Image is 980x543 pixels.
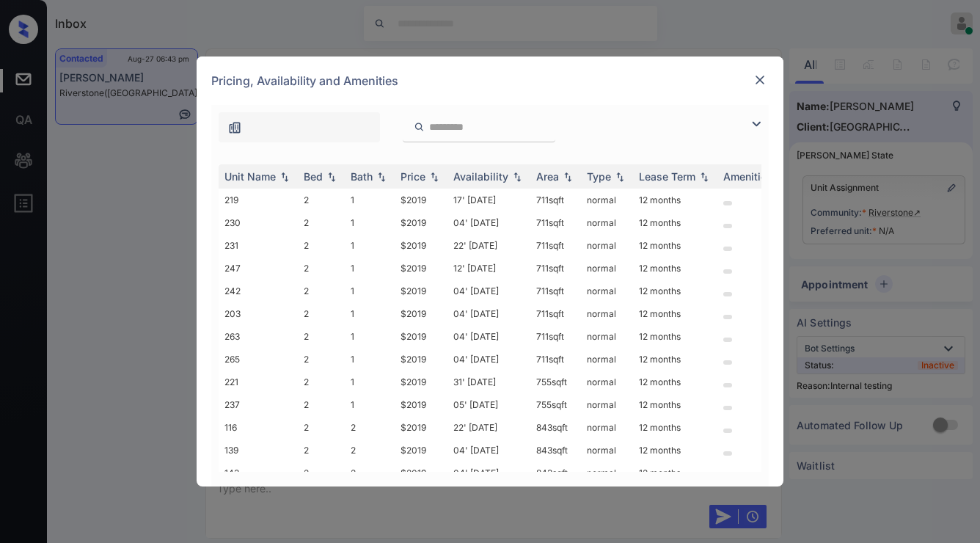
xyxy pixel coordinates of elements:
div: Price [401,170,425,183]
td: $2019 [395,348,447,371]
td: normal [581,234,633,257]
div: Bath [351,170,373,183]
td: 242 [219,280,298,302]
td: 1 [345,211,395,234]
td: 04' [DATE] [447,348,530,371]
td: 04' [DATE] [447,325,530,348]
div: Lease Term [639,170,695,183]
td: 203 [219,302,298,325]
td: 12 months [633,302,717,325]
td: 711 sqft [530,348,581,371]
td: 12 months [633,348,717,371]
td: 2 [298,189,345,211]
td: normal [581,462,633,484]
td: 2 [298,211,345,234]
td: 237 [219,393,298,416]
td: normal [581,439,633,462]
img: sorting [427,172,442,182]
img: sorting [510,172,524,182]
td: $2019 [395,439,447,462]
td: 711 sqft [530,325,581,348]
div: Amenities [723,170,772,183]
td: 1 [345,348,395,371]
td: 2 [345,462,395,484]
td: 711 sqft [530,280,581,302]
td: 1 [345,371,395,393]
td: 12 months [633,393,717,416]
td: 755 sqft [530,393,581,416]
img: icon-zuma [414,120,425,134]
td: 12 months [633,462,717,484]
div: Type [587,170,611,183]
td: 2 [298,371,345,393]
td: normal [581,257,633,280]
img: sorting [374,172,389,182]
img: sorting [560,172,575,182]
td: $2019 [395,189,447,211]
td: normal [581,280,633,302]
td: normal [581,371,633,393]
td: normal [581,189,633,211]
td: normal [581,302,633,325]
img: sorting [612,172,627,182]
td: $2019 [395,234,447,257]
td: $2019 [395,302,447,325]
td: 12 months [633,234,717,257]
td: $2019 [395,280,447,302]
td: 05' [DATE] [447,393,530,416]
td: 116 [219,416,298,439]
div: Unit Name [224,170,276,183]
td: 04' [DATE] [447,211,530,234]
img: icon-zuma [747,115,765,133]
td: 231 [219,234,298,257]
td: 2 [298,280,345,302]
td: 2 [345,416,395,439]
td: 221 [219,371,298,393]
td: 04' [DATE] [447,462,530,484]
img: icon-zuma [227,120,242,135]
td: $2019 [395,211,447,234]
td: 1 [345,234,395,257]
td: 12 months [633,439,717,462]
td: 12 months [633,189,717,211]
td: 1 [345,302,395,325]
td: 1 [345,325,395,348]
td: 711 sqft [530,234,581,257]
td: 2 [298,416,345,439]
td: 2 [298,393,345,416]
td: 2 [298,462,345,484]
img: sorting [697,172,712,182]
td: normal [581,348,633,371]
td: $2019 [395,371,447,393]
td: $2019 [395,257,447,280]
td: 2 [298,302,345,325]
td: 12 months [633,325,717,348]
td: 711 sqft [530,189,581,211]
td: 843 sqft [530,439,581,462]
td: normal [581,393,633,416]
td: 12 months [633,371,717,393]
td: 2 [298,348,345,371]
td: 2 [298,439,345,462]
td: 12 months [633,257,717,280]
td: 12 months [633,211,717,234]
div: Bed [304,170,323,183]
td: 843 sqft [530,462,581,484]
td: 1 [345,280,395,302]
td: 22' [DATE] [447,234,530,257]
td: 711 sqft [530,302,581,325]
td: 04' [DATE] [447,439,530,462]
td: 12 months [633,416,717,439]
td: 31' [DATE] [447,371,530,393]
td: 230 [219,211,298,234]
td: 12 months [633,280,717,302]
td: normal [581,416,633,439]
td: 711 sqft [530,257,581,280]
td: 04' [DATE] [447,280,530,302]
td: 265 [219,348,298,371]
div: Pricing, Availability and Amenities [197,57,783,105]
td: $2019 [395,462,447,484]
td: 1 [345,189,395,211]
td: 2 [298,325,345,348]
td: 843 sqft [530,416,581,439]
